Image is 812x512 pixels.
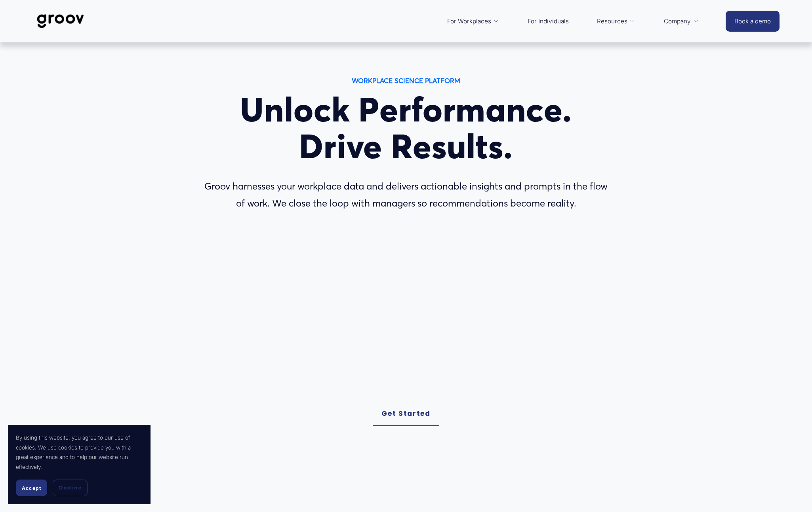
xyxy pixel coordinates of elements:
[660,12,703,31] a: folder dropdown
[53,480,88,496] button: Decline
[597,16,627,27] span: Resources
[16,433,143,472] p: By using this website, you agree to our use of cookies. We use cookies to provide you with a grea...
[373,402,439,426] a: Get Started
[199,178,613,212] p: Groov harnesses your workplace data and delivers actionable insights and prompts in the flow of w...
[352,76,460,85] strong: WORKPLACE SCIENCE PLATFORM
[32,8,88,34] img: Groov | Workplace Science Platform | Unlock Performance | Drive Results
[8,425,151,504] section: Cookie banner
[16,480,47,496] button: Accept
[199,91,613,165] h1: Unlock Performance. Drive Results.
[443,12,503,31] a: folder dropdown
[664,16,691,27] span: Company
[59,484,81,491] span: Decline
[726,11,780,32] a: Book a demo
[22,485,41,491] span: Accept
[524,12,573,31] a: For Individuals
[593,12,640,31] a: folder dropdown
[447,16,491,27] span: For Workplaces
